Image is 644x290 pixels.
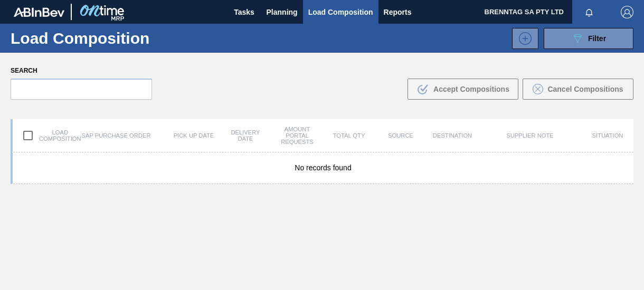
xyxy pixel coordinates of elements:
[13,124,64,147] div: Load composition
[271,126,323,145] div: Amount Portal Requests
[408,79,518,100] button: Accept Compositions
[220,129,271,142] div: Delivery Date
[64,132,168,139] div: SAP Purchase Order
[14,7,64,17] img: TNhmsLtSVTkK8tSr43FrP2fwEKptu5GPRR3wAAAABJRU5ErkJggg==
[233,6,256,18] span: Tasks
[11,63,152,79] label: Search
[11,32,168,44] h1: Load Composition
[308,6,373,18] span: Load Composition
[588,34,606,43] span: Filter
[323,132,375,139] div: Total Qty
[433,85,509,93] span: Accept Compositions
[384,6,412,18] span: Reports
[544,28,633,49] button: Filter
[582,132,633,139] div: Situation
[523,79,633,100] button: Cancel Compositions
[375,132,427,139] div: Source
[621,6,633,18] img: Logout
[168,132,220,139] div: Pick up Date
[427,132,478,139] div: Destination
[572,5,606,20] button: Notifications
[295,163,351,172] span: No records found
[478,132,582,139] div: Supplier Note
[507,28,538,49] div: New Load Composition
[267,6,298,18] span: Planning
[547,85,623,93] span: Cancel Compositions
